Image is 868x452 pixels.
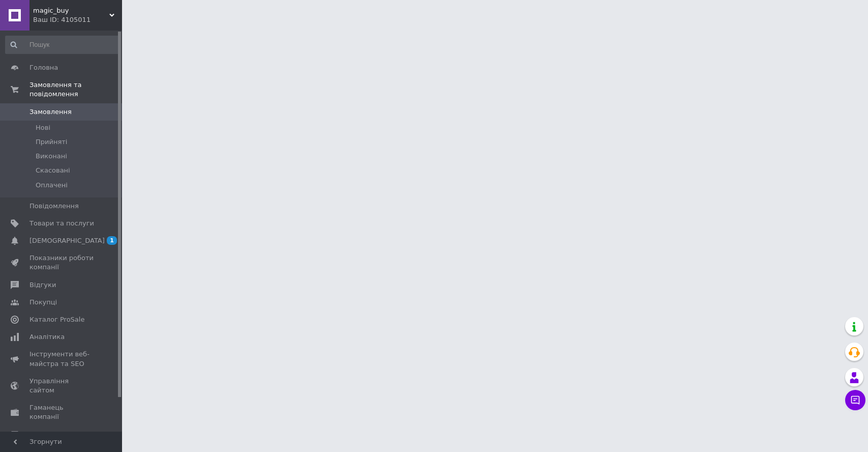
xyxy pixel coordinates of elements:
span: Нові [36,123,50,132]
span: Скасовані [36,166,70,175]
span: Маркет [29,430,55,439]
span: Виконані [36,152,67,161]
span: Аналітика [29,332,65,342]
div: Ваш ID: 4105011 [33,15,122,24]
span: Повідомлення [29,202,79,211]
span: Головна [29,63,58,72]
input: Пошук [5,36,120,54]
span: 1 [107,236,117,245]
span: Показники роботи компанії [29,253,94,272]
span: Товари та послуги [29,219,94,228]
span: Оплачені [36,181,68,190]
span: magic_buy [33,6,109,15]
span: Замовлення [29,107,72,117]
span: Управління сайтом [29,377,94,395]
span: Гаманець компанії [29,403,94,421]
span: [DEMOGRAPHIC_DATA] [29,236,105,245]
span: Відгуки [29,280,56,290]
span: Замовлення та повідомлення [29,80,122,99]
span: Каталог ProSale [29,315,84,324]
span: Покупці [29,298,57,307]
span: Інструменти веб-майстра та SEO [29,350,94,368]
span: Прийняті [36,137,67,147]
button: Чат з покупцем [845,390,865,410]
